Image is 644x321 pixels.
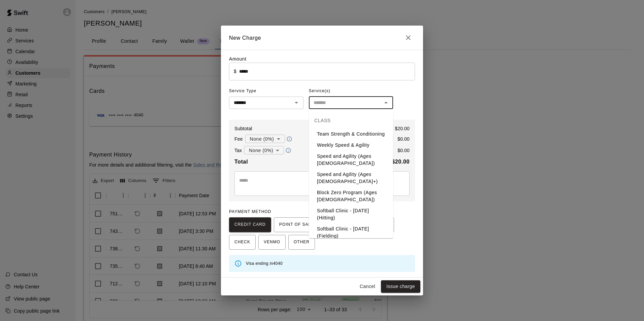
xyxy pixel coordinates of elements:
[234,159,248,165] b: Total
[309,187,393,205] li: Block Zero Program (Ages [DEMOGRAPHIC_DATA])
[244,144,284,156] div: None (0%)
[234,219,266,230] span: CREDIT CARD
[258,235,286,250] button: VENMO
[234,125,252,132] p: Subtotal
[234,147,242,154] p: Tax
[397,147,410,154] p: $ 0.00
[279,219,314,230] span: POINT OF SALE
[246,261,283,266] span: Visa ending in 4040
[309,129,393,140] li: Team Strength & Conditioning
[229,86,303,97] span: Service Type
[221,26,423,50] h2: New Charge
[234,136,243,142] p: Fee
[309,86,330,97] span: Service(s)
[392,159,410,165] b: $ 20.00
[309,112,393,129] div: CLASS
[309,151,393,169] li: Speed and Agility (Ages [DEMOGRAPHIC_DATA])
[309,205,393,223] li: Softball Clinic - [DATE] (Hitting)
[274,217,319,232] button: POINT OF SALE
[292,98,301,107] button: Open
[309,223,393,242] li: Softball Clinic - [DATE] (Fielding)
[234,237,250,248] span: CHECK
[229,235,256,250] button: CHECK
[397,136,410,142] p: $ 0.00
[229,56,247,62] label: Amount
[395,125,410,132] p: $ 20.00
[229,209,271,214] span: PAYMENT METHOD
[381,280,420,293] button: Issue charge
[229,217,271,232] button: CREDIT CARD
[288,235,315,250] button: OTHER
[309,169,393,187] li: Speed and Agility (Ages [DEMOGRAPHIC_DATA]+)
[357,280,378,293] button: Cancel
[381,98,391,107] button: Close
[401,31,415,44] button: Close
[309,140,393,151] li: Weekly Speed & Agility
[245,133,285,145] div: None (0%)
[294,237,310,248] span: OTHER
[264,237,280,248] span: VENMO
[234,68,236,75] p: $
